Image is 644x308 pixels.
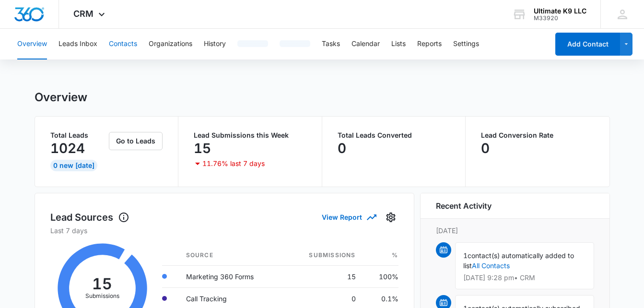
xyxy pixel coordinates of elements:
[194,132,306,139] p: Lead Submissions this Week
[50,160,97,171] div: 0 New [DATE]
[453,29,479,59] button: Settings
[436,225,594,236] p: [DATE]
[463,274,586,281] p: [DATE] 9:28 pm • CRM
[463,251,468,260] span: 1
[322,209,375,225] button: View Report
[17,29,47,59] button: Overview
[463,251,574,270] span: contact(s) automatically added to list
[204,29,226,59] button: History
[178,265,284,287] td: Marketing 360 Forms
[391,29,406,59] button: Lists
[351,29,380,59] button: Calendar
[338,132,450,139] p: Total Leads Converted
[50,141,85,156] p: 1024
[436,200,492,212] h6: Recent Activity
[109,137,163,145] a: Go to Leads
[534,15,586,22] div: account id
[50,210,129,225] h1: Lead Sources
[363,245,398,266] th: %
[284,245,363,266] th: Submissions
[149,29,192,59] button: Organizations
[202,160,265,167] p: 11.76% last 7 days
[534,7,586,15] div: account name
[35,90,87,105] h1: Overview
[194,141,211,156] p: 15
[481,132,594,139] p: Lead Conversion Rate
[73,9,94,19] span: CRM
[109,29,137,59] button: Contacts
[109,132,163,150] button: Go to Leads
[338,141,346,156] p: 0
[383,210,398,225] button: Settings
[417,29,442,59] button: Reports
[363,265,398,287] td: 100%
[555,33,620,56] button: Add Contact
[322,29,340,59] button: Tasks
[472,261,510,270] a: All Contacts
[178,245,284,266] th: Source
[284,265,363,287] td: 15
[50,225,398,236] p: Last 7 days
[50,132,107,139] p: Total Leads
[481,141,490,156] p: 0
[59,29,97,59] button: Leads Inbox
